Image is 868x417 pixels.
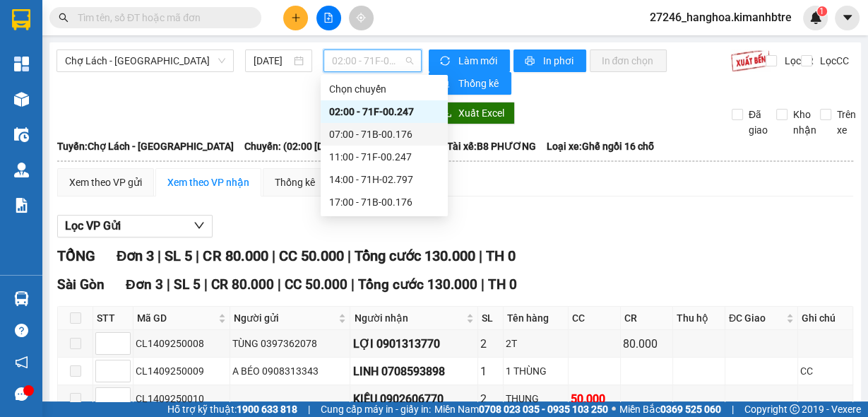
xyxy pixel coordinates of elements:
th: SL [478,307,504,330]
span: 27246_hanghoa.kimanhbtre [638,8,803,26]
div: LINH 0708593898 [352,363,475,380]
span: | [278,276,281,293]
span: message [15,387,28,401]
div: A BÉO 0908313343 [232,363,347,379]
span: TỔNG [57,247,95,264]
span: caret-down [841,11,854,24]
img: warehouse-icon [14,92,29,107]
img: warehouse-icon [14,163,29,177]
div: KIỀU 0902606770 [352,390,475,408]
span: Người nhận [354,310,463,326]
div: 2 [480,335,501,353]
span: Miền Nam [434,401,608,417]
span: Tổng cước 130.000 [358,276,477,293]
span: | [308,401,310,417]
span: | [196,247,199,264]
th: Thu hộ [673,307,725,330]
span: Sài Gòn [57,276,105,293]
img: icon-new-feature [809,11,822,24]
span: Chuyến: (02:00 [DATE]) [244,139,347,154]
span: CC 50.000 [285,276,347,293]
div: 1 [480,363,501,380]
sup: 1 [817,6,827,16]
div: 2 [480,390,501,408]
td: CL1409250008 [133,330,230,358]
span: Miền Bắc [619,401,721,417]
button: file-add [316,6,341,30]
th: Tên hàng [504,307,569,330]
span: Tổng cước 130.000 [354,247,475,264]
span: down [194,220,205,231]
div: 02:00 - 71F-00.247 [329,104,439,119]
button: caret-down [835,6,860,30]
button: aim [349,6,374,30]
span: Lọc CC [814,53,851,69]
div: Thống kê [275,175,315,190]
div: CL1409250008 [136,336,227,351]
strong: 1900 633 818 [237,404,297,415]
span: | [478,247,482,264]
span: aim [356,13,366,23]
div: 07:00 - 71B-00.176 [329,127,439,142]
div: CL1409250010 [136,391,227,406]
span: Người gửi [234,310,335,326]
span: Loại xe: Ghế ngồi 16 chỗ [547,139,654,154]
span: 1 [819,6,824,16]
span: file-add [323,13,333,23]
div: Chọn chuyến [329,81,439,97]
img: 9k= [730,49,771,72]
th: CC [569,307,621,330]
span: CC 50.000 [278,247,343,264]
div: Chọn chuyến [321,78,448,100]
span: search [59,13,69,23]
td: CL1409250009 [133,358,230,385]
th: Ghi chú [798,307,853,330]
span: | [351,276,355,293]
span: CR 80.000 [211,276,274,293]
td: CL1409250010 [133,385,230,413]
span: question-circle [15,324,28,337]
span: sync [440,56,452,67]
span: Tài xế: B8 PHƯƠNG [447,139,536,154]
span: Kho nhận [787,107,822,138]
span: Hỗ trợ kỹ thuật: [167,401,297,417]
span: | [732,401,734,417]
th: STT [93,307,133,330]
span: Xuất Excel [458,105,504,121]
span: | [347,247,350,264]
span: notification [15,356,28,369]
div: 2T [506,336,566,351]
span: | [167,276,170,293]
strong: 0708 023 035 - 0935 103 250 [479,404,608,415]
span: | [481,276,484,293]
button: syncLàm mới [429,49,510,72]
span: Đơn 3 [117,247,154,264]
span: Đơn 3 [126,276,163,293]
div: TÙNG 0397362078 [232,336,347,351]
div: CL1409250009 [136,363,227,379]
span: Thống kê [458,76,500,91]
div: 11:00 - 71F-00.247 [329,149,439,165]
button: plus [283,6,308,30]
img: solution-icon [14,198,29,213]
div: 50.000 [571,390,618,408]
span: Lọc VP Gửi [65,217,121,235]
span: Trên xe [831,107,862,138]
span: Đã giao [743,107,773,138]
img: logo-vxr [12,9,30,30]
div: LỢI 0901313770 [352,335,475,353]
span: ĐC Giao [729,310,783,326]
span: plus [291,13,301,23]
span: | [271,247,275,264]
button: printerIn phơi [513,49,586,72]
button: In đơn chọn [590,49,667,72]
div: 80.000 [623,335,670,353]
span: Cung cấp máy in - giấy in: [321,401,431,417]
div: THUNG [506,391,566,406]
span: Chợ Lách - Sài Gòn [65,50,225,71]
button: bar-chartThống kê [429,72,511,95]
span: ⚪️ [612,406,616,412]
div: Xem theo VP gửi [69,175,142,190]
span: In phơi [542,53,575,69]
span: copyright [790,404,799,414]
